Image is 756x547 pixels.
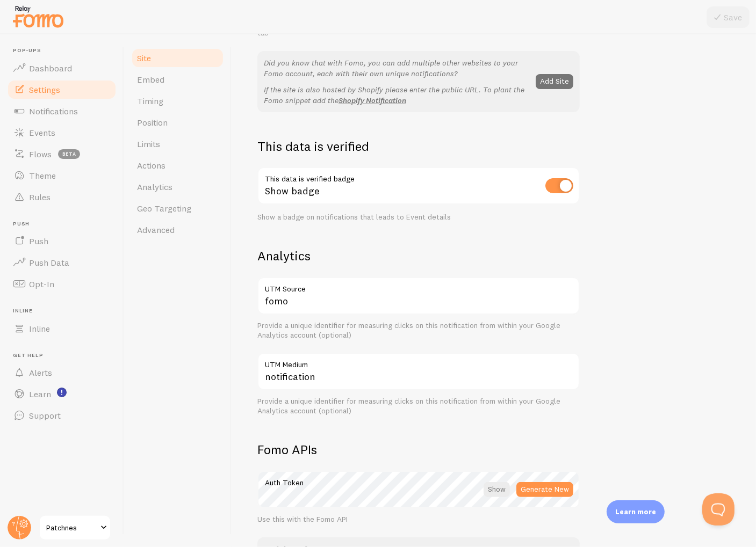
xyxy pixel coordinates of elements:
h2: This data is verified [257,138,580,155]
span: Embed [137,74,164,85]
span: Theme [29,170,56,181]
a: Analytics [131,176,225,198]
iframe: Help Scout Beacon - Open [702,493,735,526]
span: Push [13,221,117,228]
span: Geo Targeting [137,203,191,214]
label: Auth Token [257,471,580,489]
a: Notifications [6,100,117,122]
a: Flows beta [6,143,117,165]
a: Limits [131,133,225,155]
span: Advanced [137,224,175,235]
span: Get Help [13,352,117,359]
span: beta [58,149,80,159]
a: Learn [6,383,117,405]
a: Push [6,230,117,252]
h2: Analytics [257,247,580,264]
span: Alerts [29,367,52,378]
img: fomo-relay-logo-orange.svg [11,3,65,30]
div: Show a badge on notifications that leads to Event details [257,213,580,222]
div: Use this with the Fomo API [257,515,580,524]
span: Learn [29,389,51,399]
button: Generate New [516,482,573,497]
a: Opt-In [6,273,117,295]
a: Push Data [6,252,117,273]
a: Theme [6,165,117,186]
a: Events [6,122,117,143]
span: Position [137,117,168,128]
h2: Fomo APIs [257,441,580,458]
a: Support [6,405,117,426]
a: Timing [131,90,225,112]
span: Push [29,236,48,246]
a: Settings [6,79,117,100]
a: Site [131,47,225,69]
a: Actions [131,155,225,176]
a: Inline [6,318,117,339]
button: Add Site [536,74,573,89]
span: Flows [29,149,52,159]
a: Position [131,112,225,133]
span: Push Data [29,257,69,268]
a: Patchnes [39,515,111,541]
span: Dashboard [29,63,72,74]
label: UTM Source [257,277,580,295]
span: Actions [137,160,165,171]
span: Settings [29,84,60,95]
a: Dashboard [6,57,117,79]
span: Pop-ups [13,47,117,54]
a: Shopify Notification [339,96,406,105]
span: Rules [29,192,51,202]
div: Provide a unique identifier for measuring clicks on this notification from within your Google Ana... [257,321,580,340]
p: Learn more [615,507,656,517]
a: Advanced [131,219,225,240]
span: Timing [137,96,163,106]
div: Provide a unique identifier for measuring clicks on this notification from within your Google Ana... [257,397,580,415]
span: Site [137,53,151,63]
div: Learn more [607,500,665,523]
a: Rules [6,186,117,208]
span: Patchnes [46,521,97,534]
a: Geo Targeting [131,198,225,219]
div: Show badge [257,167,580,206]
a: Alerts [6,362,117,383]
span: Events [29,127,55,138]
span: Limits [137,138,160,149]
label: UTM Medium [257,353,580,371]
span: Inline [13,308,117,315]
a: Embed [131,69,225,90]
p: Did you know that with Fomo, you can add multiple other websites to your Fomo account, each with ... [264,57,529,79]
span: Support [29,410,61,421]
span: Inline [29,323,50,334]
span: Analytics [137,181,172,192]
svg: <p>Watch New Feature Tutorials!</p> [57,388,67,397]
p: If the site is also hosted by Shopify please enter the public URL. To plant the Fomo snippet add the [264,84,529,106]
span: Notifications [29,106,78,116]
span: Opt-In [29,279,54,289]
